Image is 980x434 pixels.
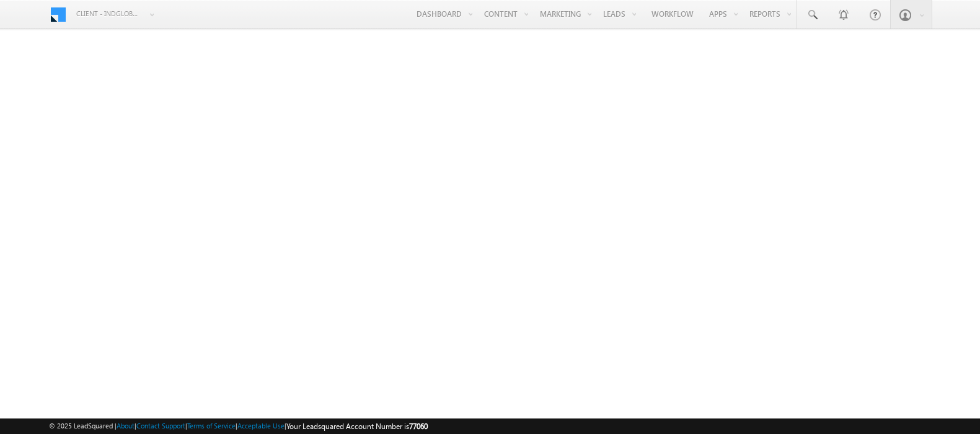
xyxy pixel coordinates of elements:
[117,422,135,430] a: About
[49,420,428,432] span: © 2025 LeadSquared | | | | |
[187,422,236,430] a: Terms of Service
[286,422,428,431] span: Your Leadsquared Account Number is
[409,422,428,431] span: 77060
[136,422,185,430] a: Contact Support
[76,7,141,20] span: Client - indglobal1 (77060)
[237,422,285,430] a: Acceptable Use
